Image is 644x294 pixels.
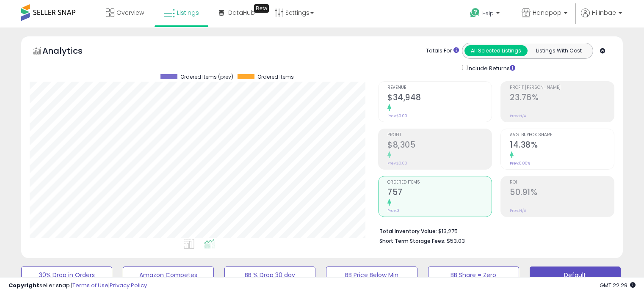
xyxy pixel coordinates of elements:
[379,225,608,236] li: $13,275
[123,267,214,283] button: Amazon Competes
[224,267,315,283] button: BB % Drop 30 day
[600,281,636,289] span: 2025-10-14 22:29 GMT
[110,281,147,289] a: Privacy Policy
[530,267,621,283] button: Default
[510,180,614,185] span: ROI
[326,267,417,283] button: BB Price Below Min
[463,1,508,27] a: Help
[116,8,144,17] span: Overview
[387,133,492,137] span: Profit
[510,140,614,151] h2: 14.38%
[510,85,614,90] span: Profit [PERSON_NAME]
[510,161,530,166] small: Prev: 0.00%
[8,281,39,289] strong: Copyright
[21,267,112,283] button: 30% Drop in Orders
[581,8,622,27] a: Hi Inbae
[387,208,399,213] small: Prev: 0
[180,74,233,80] span: Ordered Items (prev)
[510,93,614,104] h2: 23.76%
[42,45,99,59] h5: Analytics
[254,4,269,13] div: Tooltip anchor
[387,187,492,199] h2: 757
[592,8,616,17] span: Hi Inbae
[228,8,255,17] span: DataHub
[177,8,199,17] span: Listings
[387,113,407,118] small: Prev: $0.00
[72,281,108,289] a: Terms of Use
[482,10,494,17] span: Help
[387,161,407,166] small: Prev: $0.00
[8,282,147,290] div: seller snap | |
[426,47,459,55] div: Totals For
[510,208,526,213] small: Prev: N/A
[533,8,561,17] span: Hanopop
[428,267,519,283] button: BB Share = Zero
[257,74,294,80] span: Ordered Items
[510,187,614,199] h2: 50.91%
[510,133,614,137] span: Avg. Buybox Share
[527,45,590,56] button: Listings With Cost
[447,237,465,245] span: $53.03
[387,140,492,151] h2: $8,305
[464,45,528,56] button: All Selected Listings
[510,113,526,118] small: Prev: N/A
[387,93,492,104] h2: $34,948
[379,228,437,235] b: Total Inventory Value:
[379,237,445,245] b: Short Term Storage Fees:
[470,8,480,18] i: Get Help
[387,85,492,90] span: Revenue
[456,63,525,73] div: Include Returns
[387,180,492,185] span: Ordered Items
